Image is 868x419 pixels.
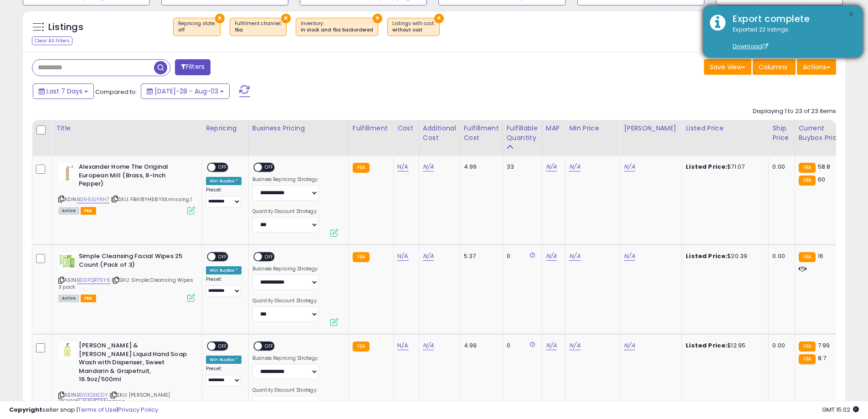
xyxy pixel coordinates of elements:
a: Terms of Use [78,405,117,414]
div: Fulfillment Cost [464,124,499,143]
button: × [847,9,855,21]
div: 0.00 [772,163,787,171]
img: 41iBqtTjAIL._SL40_.jpg [58,252,77,270]
div: Exported 22 listings. [726,26,856,51]
div: ASIN: [58,163,195,213]
span: OFF [262,342,277,350]
span: 2025-08-11 15:02 GMT [822,405,859,414]
img: 31SI9aNwxXL._SL40_.jpg [58,163,77,181]
div: Preset: [206,366,241,386]
span: 8.7 [818,354,826,362]
button: Columns [753,59,796,75]
span: Repricing state : [178,20,216,34]
a: N/A [569,252,580,261]
span: All listings currently available for purchase on Amazon [58,207,79,215]
div: Listed Price [686,124,765,133]
div: 0.00 [772,341,787,350]
span: Columns [759,62,787,72]
div: without cost [392,27,435,33]
span: | SKU: FBA18YH58YXX.missing.1 [111,196,192,203]
div: Ship Price [772,124,791,143]
div: ASIN: [58,252,195,301]
label: Business Repricing Strategy: [252,176,318,183]
span: Listings with cost : [392,20,435,34]
button: × [281,14,291,23]
div: 0 [507,341,535,350]
span: 7.99 [818,341,830,350]
a: N/A [397,341,408,350]
div: 33 [507,163,535,171]
span: 16 [818,252,823,260]
b: Simple Cleansing Facial Wipes 25 Count (Pack of 3) [79,252,190,271]
div: Additional Cost [423,124,456,143]
a: N/A [569,162,580,171]
a: N/A [397,162,408,171]
button: Save View [704,59,751,75]
small: FBA [799,163,816,173]
small: FBA [799,176,816,186]
span: OFF [216,253,230,261]
div: Business Pricing [252,124,345,133]
span: FBA [81,207,96,215]
small: FBA [799,252,816,262]
div: Title [56,124,198,133]
b: Listed Price: [686,162,727,171]
button: × [215,14,225,23]
strong: Copyright [9,405,42,414]
div: Win BuyBox * [206,356,241,364]
a: N/A [569,341,580,350]
div: Cost [397,124,415,133]
b: Alexander Home The Original European Mill (Brass, 8-Inch Pepper) [79,163,190,191]
label: Quantity Discount Strategy: [252,298,318,304]
label: Business Repricing Strategy: [252,266,318,272]
a: N/A [546,252,557,261]
span: All listings currently available for purchase on Amazon [58,295,79,302]
a: N/A [624,341,635,350]
a: B001O3ICDY [77,391,108,399]
div: Fulfillment [353,124,390,133]
div: $71.07 [686,163,761,171]
div: in stock and fba backordered [301,27,373,33]
a: N/A [546,162,557,171]
a: N/A [423,252,434,261]
b: Listed Price: [686,341,727,350]
label: Quantity Discount Strategy: [252,208,318,215]
div: Preset: [206,187,241,207]
small: FBA [799,354,816,364]
a: N/A [624,162,635,171]
div: Export complete [726,12,856,26]
small: FBA [353,252,370,262]
span: | SKU: [PERSON_NAME] [PERSON_NAME] Mandarin [58,391,170,405]
div: [PERSON_NAME] [624,124,678,133]
div: Clear All Filters [32,36,72,45]
small: FBA [353,163,370,173]
div: 4.99 [464,341,496,350]
span: OFF [216,164,230,171]
span: FBA [81,295,96,302]
div: 4.99 [464,163,496,171]
div: $20.39 [686,252,761,260]
span: | SKU: Simple Cleansing Wipes 3 pack [58,276,193,290]
div: MAP [546,124,561,133]
img: 31pVSt5GFDL._SL40_.jpg [58,341,77,360]
small: FBA [799,341,816,352]
button: Filters [175,59,211,75]
button: [DATE]-28 - Aug-03 [141,83,230,99]
span: OFF [262,164,277,171]
small: FBA [353,341,370,352]
div: Min Price [569,124,616,133]
b: [PERSON_NAME] & [PERSON_NAME] Liquid Hand Soap Wash with Dispenser, Sweet Mandarin & Grapefruit, ... [79,341,190,386]
div: Current Buybox Price [799,124,846,143]
a: N/A [546,341,557,350]
div: 0.00 [772,252,787,260]
div: Preset: [206,276,241,297]
a: N/A [624,252,635,261]
a: Download [733,42,768,50]
span: Inventory : [301,20,373,34]
span: Last 7 Days [46,87,82,96]
div: Win BuyBox * [206,177,241,185]
b: Listed Price: [686,252,727,260]
div: seller snap | | [9,406,158,414]
div: Fulfillable Quantity [507,124,538,143]
h5: Listings [48,21,83,34]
